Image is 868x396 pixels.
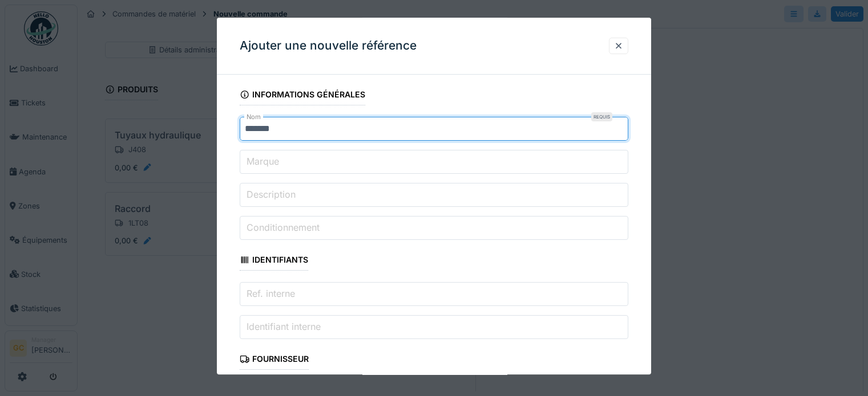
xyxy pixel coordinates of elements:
[244,320,323,334] label: Identifiant interne
[244,188,298,202] label: Description
[240,86,365,105] div: Informations générales
[244,221,322,235] label: Conditionnement
[244,112,263,122] label: Nom
[591,112,612,121] div: Requis
[240,350,309,370] div: Fournisseur
[240,251,308,271] div: Identifiants
[244,155,281,169] label: Marque
[240,39,417,53] h3: Ajouter une nouvelle référence
[244,287,297,301] label: Ref. interne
